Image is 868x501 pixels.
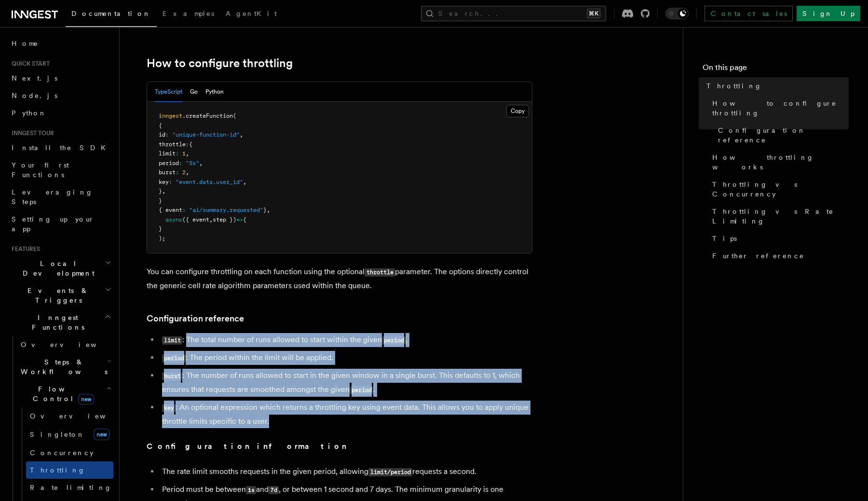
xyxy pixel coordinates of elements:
[30,449,94,457] span: Concurrency
[147,56,293,70] a: How to configure throttling
[665,8,689,19] button: Toggle dark mode
[708,95,849,122] a: How to configure throttling
[169,179,172,185] span: :
[8,210,113,237] a: Setting up your app
[226,10,277,17] span: AgentKit
[17,384,106,404] span: Flow Control
[12,92,57,99] span: Node.js
[797,6,860,21] a: Sign Up
[159,169,176,176] span: burst
[246,486,256,494] code: 1s
[12,188,93,206] span: Leveraging Steps
[186,141,189,148] span: :
[159,112,182,119] span: inngest
[182,216,209,223] span: ({ event
[162,336,182,345] code: limit
[165,216,182,223] span: async
[159,465,532,479] li: The rate limit smooths requests in the given period, allowing requests a second.
[8,70,113,87] a: Next.js
[269,486,279,494] code: 7d
[159,122,162,129] span: {
[12,215,95,233] span: Setting up your app
[182,207,186,213] span: :
[8,35,113,52] a: Home
[8,286,105,305] span: Events & Triggers
[162,188,165,195] span: ,
[176,150,179,157] span: :
[71,10,151,17] span: Documentation
[176,179,243,185] span: "event.data.user_id"
[17,336,113,353] a: Overview
[12,74,57,82] span: Next.js
[712,207,849,226] span: Throttling vs Rate Limiting
[506,105,529,117] button: Copy
[157,3,220,26] a: Examples
[162,372,182,380] code: burst
[182,169,186,176] span: 2
[30,466,85,474] span: Throttling
[213,216,236,223] span: step })
[26,444,113,461] a: Concurrency
[8,255,113,282] button: Local Development
[12,39,39,48] span: Home
[159,141,186,148] span: throttle
[8,313,104,332] span: Inngest Functions
[176,169,179,176] span: :
[26,425,113,444] a: Singletonnew
[162,354,186,362] code: period
[159,369,532,397] li: : The number of runs allowed to start in the given window in a single burst. This defaults to 1, ...
[186,150,189,157] span: ,
[712,251,804,261] span: Further reference
[21,341,120,348] span: Overview
[243,216,246,223] span: {
[8,156,113,183] a: Your first Functions
[94,429,109,440] span: new
[30,484,112,491] span: Rate limiting
[712,180,849,199] span: Throttling vs Concurrency
[220,3,283,26] a: AgentKit
[703,77,849,95] a: Throttling
[159,235,165,242] span: );
[382,336,406,345] code: period
[186,160,199,167] span: "5s"
[26,407,113,425] a: Overview
[159,333,532,347] li: : The total number of runs allowed to start within the given .
[8,282,113,309] button: Events & Triggers
[147,265,532,292] p: You can configure throttling on each function using the optional parameter. The options directly ...
[17,353,113,380] button: Steps & Workflows
[190,82,198,102] button: Go
[147,312,244,325] a: Configuration reference
[706,81,762,91] span: Throttling
[714,122,849,149] a: Configuration reference
[12,109,47,117] span: Python
[12,144,111,152] span: Install the SDK
[708,176,849,203] a: Throttling vs Concurrency
[159,197,162,204] span: }
[368,468,412,476] code: limit/period
[8,259,105,278] span: Local Development
[708,149,849,176] a: How throttling works
[263,207,267,213] span: }
[165,131,169,138] span: :
[30,412,129,420] span: Overview
[267,207,270,213] span: ,
[26,461,113,479] a: Throttling
[186,169,189,176] span: ,
[189,141,192,148] span: {
[587,9,600,18] kbd: ⌘K
[159,351,532,365] li: : The period within the limit will be applied.
[78,394,94,404] span: new
[162,404,176,412] code: key
[421,6,606,21] button: Search...⌘K
[182,150,186,157] span: 1
[159,188,162,195] span: }
[712,234,737,243] span: Tips
[8,87,113,104] a: Node.js
[30,431,85,438] span: Singleton
[350,386,373,394] code: period
[205,82,224,102] button: Python
[163,10,214,17] span: Examples
[17,380,113,407] button: Flow Controlnew
[712,98,849,118] span: How to configure throttling
[8,129,54,137] span: Inngest tour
